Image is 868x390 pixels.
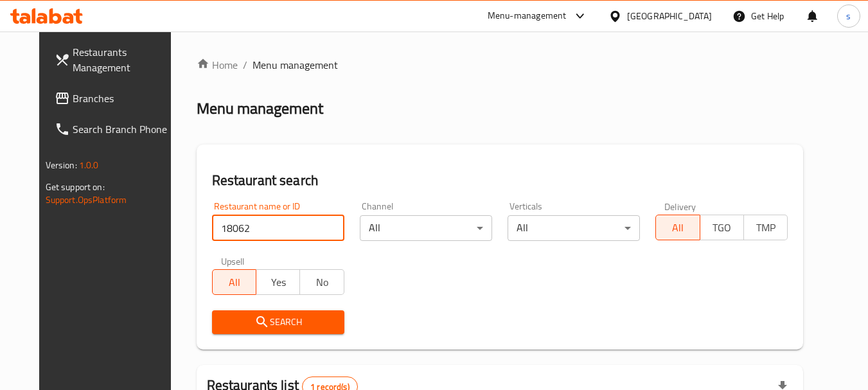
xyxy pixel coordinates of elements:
[197,57,804,73] nav: breadcrumb
[243,57,247,73] li: /
[212,215,344,241] input: Search for restaurant name or ID..
[700,215,744,240] button: TGO
[46,179,105,195] span: Get support on:
[222,314,334,330] span: Search
[73,91,174,106] span: Branches
[846,9,851,23] span: s
[305,273,339,292] span: No
[46,191,127,208] a: Support.OpsPlatform
[627,9,712,23] div: [GEOGRAPHIC_DATA]
[44,37,184,83] a: Restaurants Management
[488,8,567,24] div: Menu-management
[661,218,695,237] span: All
[197,57,238,73] a: Home
[252,57,338,73] span: Menu management
[79,157,99,173] span: 1.0.0
[212,310,344,334] button: Search
[743,215,788,240] button: TMP
[73,121,174,137] span: Search Branch Phone
[212,269,256,295] button: All
[46,157,77,173] span: Version:
[73,44,174,75] span: Restaurants Management
[218,273,251,292] span: All
[360,215,492,241] div: All
[664,202,696,211] label: Delivery
[705,218,739,237] span: TGO
[299,269,344,295] button: No
[256,269,300,295] button: Yes
[749,218,783,237] span: TMP
[212,171,788,190] h2: Restaurant search
[261,273,295,292] span: Yes
[221,256,245,265] label: Upsell
[508,215,640,241] div: All
[44,83,184,114] a: Branches
[44,114,184,145] a: Search Branch Phone
[197,98,323,119] h2: Menu management
[655,215,700,240] button: All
